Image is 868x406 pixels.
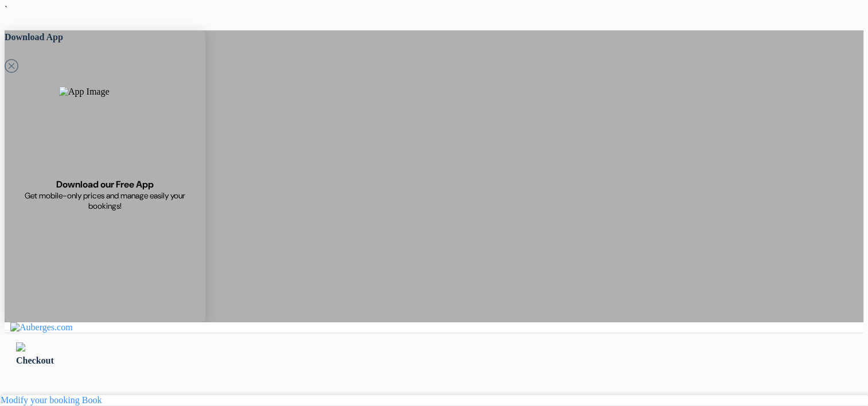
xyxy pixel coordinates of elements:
img: App Image [59,87,151,178]
span: Download our Free App [56,178,154,190]
a: Book [82,395,102,405]
img: left_arrow.svg [16,342,25,352]
span: Get mobile-only prices and manage easily your bookings! [18,190,192,211]
img: Auberges.com [10,322,73,333]
a: Modify your booking [1,395,80,405]
h5: Download App [5,30,205,44]
svg: Close [5,59,18,73]
span: Checkout [16,356,54,365]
